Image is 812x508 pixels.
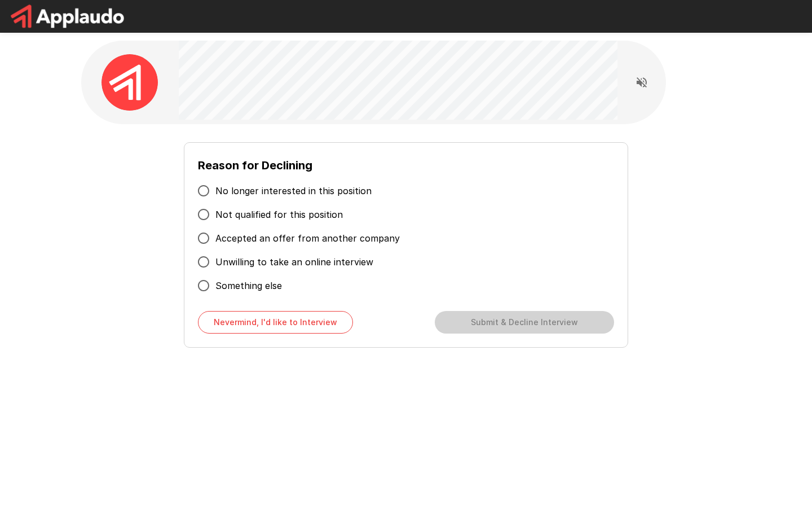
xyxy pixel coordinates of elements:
span: Unwilling to take an online interview [215,255,373,269]
button: Read questions aloud [630,71,653,94]
button: Nevermind, I'd like to Interview [198,311,353,334]
span: No longer interested in this position [215,184,372,198]
span: Not qualified for this position [215,208,343,221]
span: Accepted an offer from another company [215,231,400,245]
span: Something else [215,279,282,292]
b: Reason for Declining [198,159,312,172]
img: applaudo_avatar.png [101,54,158,111]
